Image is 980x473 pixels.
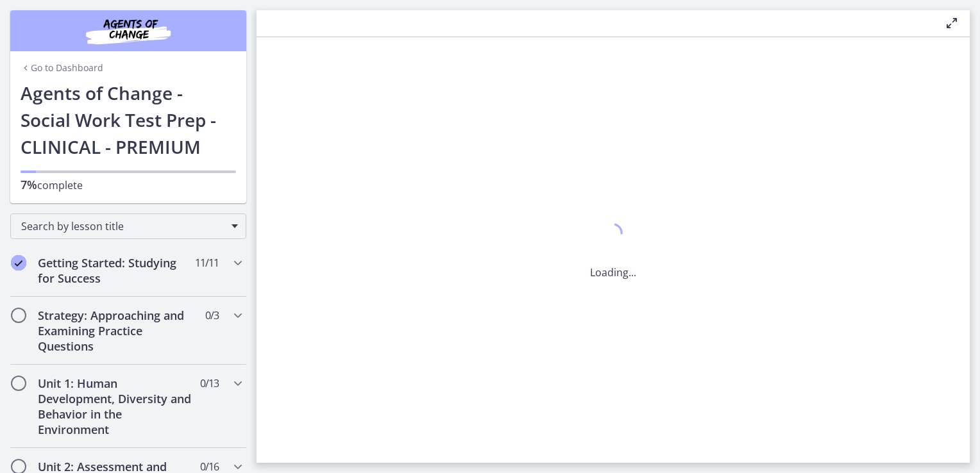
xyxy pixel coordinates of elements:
[195,255,219,270] span: 11 / 11
[200,376,219,391] span: 0 / 13
[11,255,26,270] i: Completed
[21,177,37,192] span: 7%
[38,308,194,354] h2: Strategy: Approaching and Examining Practice Questions
[38,255,194,286] h2: Getting Started: Studying for Success
[590,220,636,249] div: 1
[590,265,636,280] p: Loading...
[205,308,219,323] span: 0 / 3
[21,177,236,193] p: complete
[21,62,103,74] a: Go to Dashboard
[21,219,225,233] span: Search by lesson title
[21,79,236,160] h1: Agents of Change - Social Work Test Prep - CLINICAL - PREMIUM
[38,376,194,437] h2: Unit 1: Human Development, Diversity and Behavior in the Environment
[10,213,246,239] div: Search by lesson title
[51,15,205,46] img: Agents of Change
